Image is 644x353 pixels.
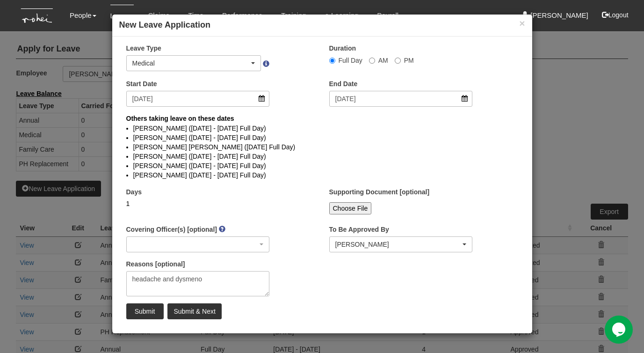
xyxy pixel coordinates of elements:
[126,187,142,197] label: Days
[404,57,414,64] span: PM
[126,55,261,71] button: Medical
[119,20,210,29] b: New Leave Application
[329,91,473,107] input: d/m/yyyy
[335,240,461,249] div: [PERSON_NAME]
[126,199,270,208] div: 1
[126,79,157,88] label: Start Date
[126,259,185,269] label: Reasons [optional]
[133,161,511,170] li: [PERSON_NAME] ([DATE] - [DATE] Full Day)
[132,59,250,68] div: Medical
[133,170,511,180] li: [PERSON_NAME] ([DATE] - [DATE] Full Day)
[339,57,362,64] span: Full Day
[133,133,511,142] li: [PERSON_NAME] ([DATE] - [DATE] Full Day)
[329,236,473,252] button: Evelyn Lim
[133,124,511,133] li: [PERSON_NAME] ([DATE] - [DATE] Full Day)
[133,142,511,152] li: [PERSON_NAME] [PERSON_NAME] ([DATE] Full Day)
[167,303,221,319] input: Submit & Next
[126,91,270,107] input: d/m/yyyy
[329,44,356,53] label: Duration
[378,57,388,64] span: AM
[133,152,511,161] li: [PERSON_NAME] ([DATE] - [DATE] Full Day)
[329,187,430,197] label: Supporting Document [optional]
[126,115,234,122] b: Others taking leave on these dates
[329,225,389,234] label: To Be Approved By
[519,18,525,28] button: ×
[605,316,635,344] iframe: chat widget
[126,303,164,319] input: Submit
[126,44,161,53] label: Leave Type
[329,202,372,214] input: Choose File
[329,79,358,88] label: End Date
[126,225,217,234] label: Covering Officer(s) [optional]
